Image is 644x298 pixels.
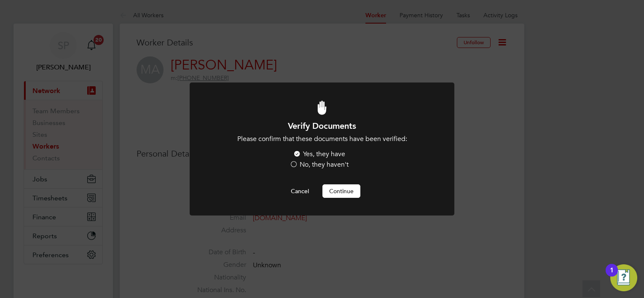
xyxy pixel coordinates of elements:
h1: Verify Documents [212,120,432,131]
button: Cancel [284,184,316,198]
button: Open Resource Center, 1 new notification [610,264,637,291]
div: 1 [610,270,614,281]
p: Please confirm that these documents have been verified: [212,135,432,144]
label: Yes, they have [293,150,345,159]
button: Continue [322,184,360,198]
label: No, they haven't [290,160,349,169]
